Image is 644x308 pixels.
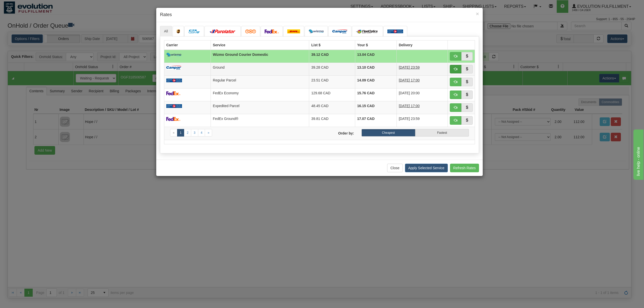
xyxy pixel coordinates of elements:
[319,129,358,136] label: Order by:
[476,11,479,17] span: ×
[476,11,479,16] button: Close
[265,29,279,33] img: FedEx.png
[405,164,448,172] button: Apply Selected Service
[166,91,180,95] img: FedEx.png
[173,131,175,135] span: «
[191,129,198,137] a: 3
[397,101,448,114] td: 3 Days
[355,40,396,50] th: Your $
[164,40,211,50] th: Carrier
[211,114,309,127] td: FedEx Ground®
[188,29,200,33] img: CarrierLogo_10191.png
[211,40,309,50] th: Service
[415,129,469,137] label: Fastest
[399,65,420,69] span: [DATE] 23:59
[208,131,209,135] span: »
[184,129,191,137] a: 2
[309,75,355,88] td: 23.51 CAD
[355,88,396,101] td: 15.76 CAD
[205,129,212,137] a: Next
[177,29,180,33] img: ups.png
[399,104,420,108] span: [DATE] 17:00
[209,29,237,33] img: purolator.png
[166,53,181,57] img: wizmo.png
[450,164,479,172] button: Refresh Rates
[4,3,47,9] div: live help - online
[177,129,184,137] a: 1
[166,78,182,82] img: Canada_post.png
[166,104,182,108] img: Canada_post.png
[211,63,309,75] td: Ground
[309,63,355,75] td: 39.28 CAD
[397,75,448,88] td: 5 Days
[309,114,355,127] td: 39.81 CAD
[399,117,420,121] span: [DATE] 23:59
[355,101,396,114] td: 16.15 CAD
[211,75,309,88] td: Regular Parcel
[399,78,420,82] span: [DATE] 17:00
[355,75,396,88] td: 14.09 CAD
[309,50,355,63] td: 39.12 CAD
[160,26,172,36] a: All
[166,117,180,121] img: FedEx.png
[332,29,347,33] img: campar.png
[166,66,181,70] img: campar.png
[355,50,396,63] td: 13.04 CAD
[287,29,300,33] img: dhl.png
[397,40,448,50] th: Delivery
[355,63,396,75] td: 13.10 CAD
[198,129,205,137] a: 4
[309,101,355,114] td: 48.45 CAD
[309,88,355,101] td: 129.68 CAD
[245,29,256,33] img: tnt.png
[309,29,324,33] img: wizmo.png
[355,114,396,127] td: 17.07 CAD
[211,101,309,114] td: Expedited Parcel
[387,29,403,33] img: Canada_post.png
[160,12,479,18] h4: Rates
[387,164,403,172] button: Close
[361,129,415,137] label: Cheapest
[397,63,448,75] td: 2 Days
[632,128,643,180] iframe: chat widget
[211,50,309,63] td: Wizmo Ground Courier Domestic
[399,91,420,95] span: [DATE] 20:00
[211,88,309,101] td: FedEx Economy
[356,29,379,33] img: CarrierLogo_10182.png
[170,129,177,137] a: Previous
[309,40,355,50] th: List $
